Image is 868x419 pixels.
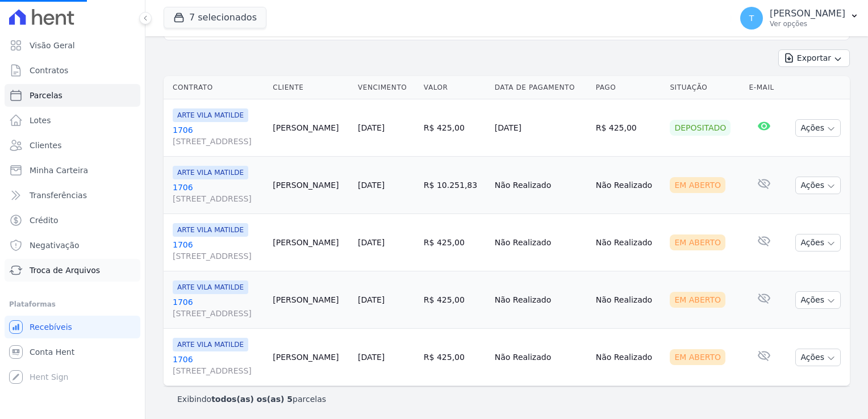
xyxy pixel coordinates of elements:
[268,99,353,157] td: [PERSON_NAME]
[164,76,268,99] th: Contrato
[30,265,100,276] span: Troca de Arquivos
[5,184,140,207] a: Transferências
[5,84,140,107] a: Parcelas
[173,239,264,262] a: 1706[STREET_ADDRESS]
[745,76,783,99] th: E-mail
[419,329,490,386] td: R$ 425,00
[30,190,87,201] span: Transferências
[5,234,140,257] a: Negativação
[670,177,725,193] div: Em Aberto
[5,134,140,157] a: Clientes
[5,341,140,363] a: Conta Hent
[795,119,841,137] button: Ações
[795,177,841,194] button: Ações
[164,7,266,28] button: 7 selecionados
[770,19,845,28] p: Ver opções
[5,59,140,82] a: Contratos
[591,271,666,329] td: Não Realizado
[591,157,666,214] td: Não Realizado
[9,298,136,311] div: Plataformas
[419,99,490,157] td: R$ 425,00
[177,393,326,405] p: Exibindo parcelas
[591,76,666,99] th: Pago
[211,395,293,404] b: todos(as) os(as) 5
[670,120,731,136] div: Depositado
[268,157,353,214] td: [PERSON_NAME]
[30,346,74,358] span: Conta Hent
[173,136,264,147] span: [STREET_ADDRESS]
[490,329,591,386] td: Não Realizado
[778,49,850,67] button: Exportar
[173,365,264,376] span: [STREET_ADDRESS]
[173,124,264,147] a: 1706[STREET_ADDRESS]
[268,214,353,271] td: [PERSON_NAME]
[490,271,591,329] td: Não Realizado
[173,354,264,376] a: 1706[STREET_ADDRESS]
[173,182,264,204] a: 1706[STREET_ADDRESS]
[795,234,841,252] button: Ações
[173,338,248,351] span: ARTE VILA MATILDE
[670,234,725,250] div: Em Aberto
[5,316,140,338] a: Recebíveis
[173,280,248,294] span: ARTE VILA MATILDE
[30,140,61,151] span: Clientes
[591,99,666,157] td: R$ 425,00
[5,209,140,232] a: Crédito
[591,329,666,386] td: Não Realizado
[358,353,385,362] a: [DATE]
[490,99,591,157] td: [DATE]
[30,215,59,226] span: Crédito
[30,165,88,176] span: Minha Carteira
[419,157,490,214] td: R$ 10.251,83
[770,8,845,19] p: [PERSON_NAME]
[419,76,490,99] th: Valor
[173,308,264,319] span: [STREET_ADDRESS]
[490,157,591,214] td: Não Realizado
[749,14,754,22] span: T
[268,329,353,386] td: [PERSON_NAME]
[30,321,72,333] span: Recebíveis
[353,76,419,99] th: Vencimento
[670,292,725,308] div: Em Aberto
[173,108,248,122] span: ARTE VILA MATILDE
[173,223,248,237] span: ARTE VILA MATILDE
[490,214,591,271] td: Não Realizado
[5,259,140,282] a: Troca de Arquivos
[30,40,75,51] span: Visão Geral
[795,291,841,309] button: Ações
[173,296,264,319] a: 1706[STREET_ADDRESS]
[358,295,385,304] a: [DATE]
[30,90,62,101] span: Parcelas
[5,34,140,57] a: Visão Geral
[358,238,385,247] a: [DATE]
[490,76,591,99] th: Data de Pagamento
[5,159,140,182] a: Minha Carteira
[591,214,666,271] td: Não Realizado
[419,214,490,271] td: R$ 425,00
[30,65,68,76] span: Contratos
[358,181,385,190] a: [DATE]
[5,109,140,132] a: Lotes
[173,166,248,179] span: ARTE VILA MATILDE
[30,240,80,251] span: Negativação
[358,123,385,132] a: [DATE]
[173,193,264,204] span: [STREET_ADDRESS]
[419,271,490,329] td: R$ 425,00
[268,76,353,99] th: Cliente
[30,115,51,126] span: Lotes
[268,271,353,329] td: [PERSON_NAME]
[173,250,264,262] span: [STREET_ADDRESS]
[795,349,841,366] button: Ações
[670,349,725,365] div: Em Aberto
[731,2,868,34] button: T [PERSON_NAME] Ver opções
[665,76,744,99] th: Situação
